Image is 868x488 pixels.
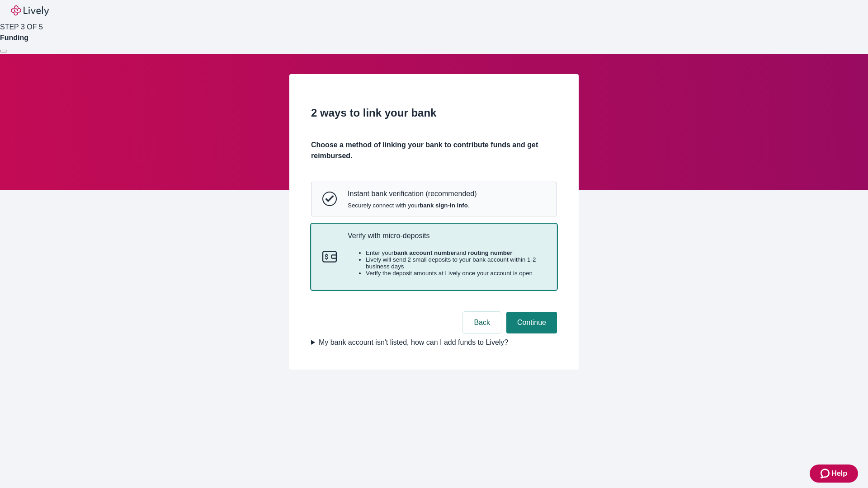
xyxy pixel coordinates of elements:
strong: bank account number [394,249,457,256]
img: Lively [11,5,49,16]
button: Micro-depositsVerify with micro-depositsEnter yourbank account numberand routing numberLively wil... [311,224,557,290]
svg: Micro-deposits [322,249,337,264]
li: Verify the deposit amounts at Lively once your account is open [366,270,546,277]
h4: Choose a method of linking your bank to contribute funds and get reimbursed. [311,140,557,161]
span: Securely connect with your . [348,202,476,209]
strong: bank sign-in info [420,202,468,209]
button: Instant bank verificationInstant bank verification (recommended)Securely connect with yourbank si... [311,182,557,216]
li: Enter your and [366,249,546,256]
svg: Instant bank verification [322,192,337,206]
button: Zendesk support iconHelp [810,465,858,483]
p: Verify with micro-deposits [348,231,546,240]
h2: 2 ways to link your bank [311,105,557,121]
button: Continue [506,312,557,333]
p: Instant bank verification (recommended) [348,189,476,198]
summary: My bank account isn't listed, how can I add funds to Lively? [311,337,557,348]
button: Back [463,312,501,333]
span: Help [831,468,847,479]
svg: Zendesk support icon [821,468,831,479]
strong: routing number [468,249,512,256]
li: Lively will send 2 small deposits to your bank account within 1-2 business days [366,256,546,270]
